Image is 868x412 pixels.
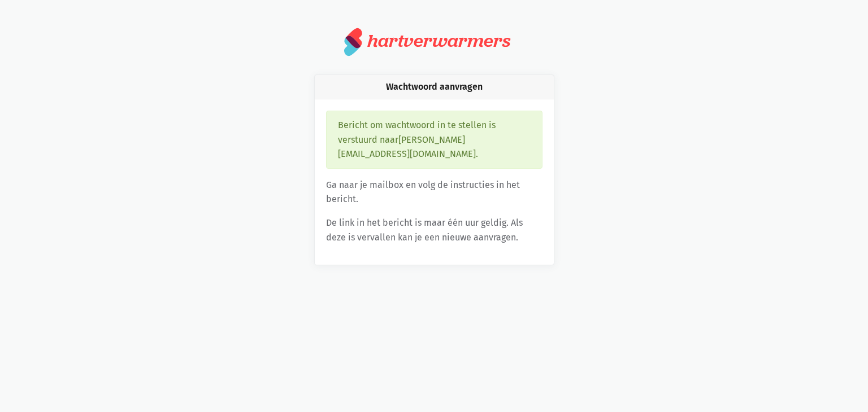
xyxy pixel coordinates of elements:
[326,111,542,169] div: Bericht om wachtwoord in te stellen is verstuurd naar [PERSON_NAME][EMAIL_ADDRESS][DOMAIN_NAME] .
[326,178,542,207] p: Ga naar je mailbox en volg de instructies in het bericht.
[344,27,524,56] a: hartverwarmers
[367,30,510,51] div: hartverwarmers
[326,216,542,244] p: De link in het bericht is maar één uur geldig. Als deze is vervallen kan je een nieuwe aanvragen.
[344,27,363,56] img: logo.svg
[315,75,554,99] div: Wachtwoord aanvragen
